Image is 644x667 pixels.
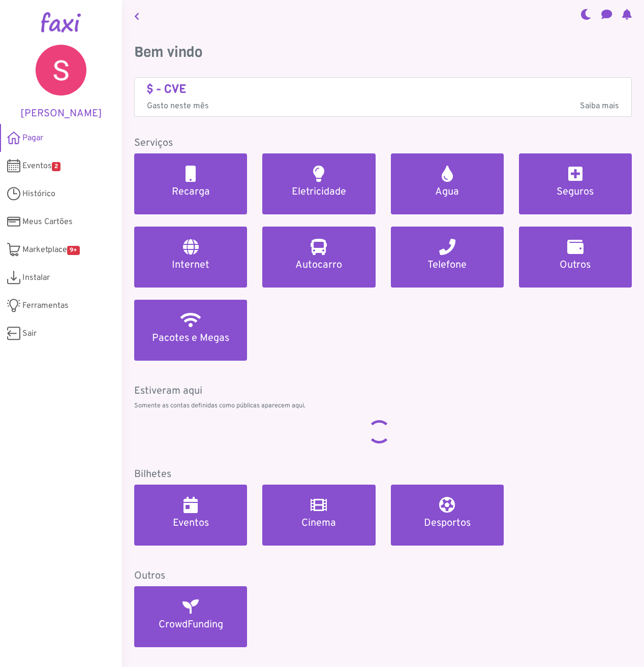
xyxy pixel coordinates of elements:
[146,332,235,344] h5: Pacotes e Megas
[134,300,247,361] a: Pacotes e Megas
[274,517,363,529] h5: Cinema
[22,328,37,340] span: Sair
[134,401,632,411] p: Somente as contas definidas como públicas aparecem aqui.
[22,272,50,284] span: Instalar
[22,216,73,228] span: Meus Cartões
[403,186,492,198] h5: Agua
[134,468,632,481] h5: Bilhetes
[134,385,632,397] h5: Estiveram aqui
[22,188,55,200] span: Histórico
[134,153,247,214] a: Recarga
[147,82,619,113] a: $ - CVE Gasto neste mêsSaiba mais
[519,153,632,214] a: Seguros
[391,153,504,214] a: Agua
[147,100,619,112] p: Gasto neste mês
[262,153,375,214] a: Eletricidade
[134,137,632,149] h5: Serviços
[146,186,235,198] h5: Recarga
[391,485,504,546] a: Desportos
[391,227,504,288] a: Telefone
[15,108,107,120] h5: [PERSON_NAME]
[146,619,235,631] h5: CrowdFunding
[52,162,60,171] span: 2
[403,517,492,529] h5: Desportos
[262,485,375,546] a: Cinema
[146,259,235,271] h5: Internet
[531,186,620,198] h5: Seguros
[403,259,492,271] h5: Telefone
[67,246,80,255] span: 9+
[274,259,363,271] h5: Autocarro
[531,259,620,271] h5: Outros
[22,244,80,256] span: Marketplace
[262,227,375,288] a: Autocarro
[134,586,247,647] a: CrowdFunding
[519,227,632,288] a: Outros
[15,45,107,120] a: [PERSON_NAME]
[134,485,247,546] a: Eventos
[22,300,69,312] span: Ferramentas
[134,227,247,288] a: Internet
[274,186,363,198] h5: Eletricidade
[134,44,632,61] h3: Bem vindo
[147,82,619,97] h4: $ - CVE
[22,160,60,172] span: Eventos
[580,100,619,112] span: Saiba mais
[22,132,43,144] span: Pagar
[134,570,632,582] h5: Outros
[146,517,235,529] h5: Eventos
